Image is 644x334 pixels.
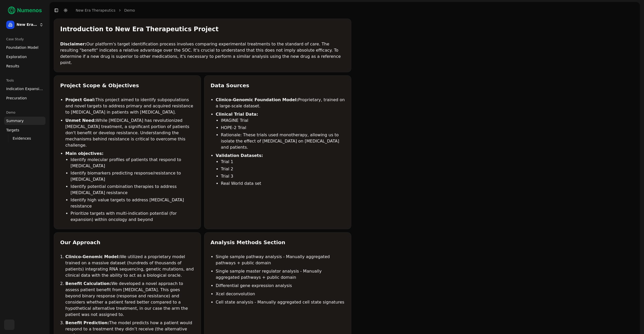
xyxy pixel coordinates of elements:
li: Cell state analysis - Manually aggregated cell state signatures [216,299,345,305]
div: Case Study [4,35,45,43]
li: We utilized a proprietary model trained on a massive dataset (hundreds of thousands of patients) ... [65,254,195,279]
a: New Era Therapeutics [76,8,115,13]
span: Summary [6,118,24,123]
strong: Main objectives: [65,151,104,156]
a: Demo [124,8,135,13]
strong: Validation Datasets: [216,153,263,158]
div: Tools [4,76,45,85]
li: Trial 1 [221,159,345,165]
a: Results [4,62,45,70]
strong: Clinico-Genomic Model: [65,254,120,259]
li: While [MEDICAL_DATA] has revolutionized [MEDICAL_DATA] treatment, a significant portion of patien... [65,117,195,148]
a: Foundation Model [4,43,45,52]
li: Identify molecular profiles of patients that respond to [MEDICAL_DATA] [71,157,195,169]
li: HOPE-2 Trial [221,125,345,131]
li: We developed a novel approach to assess patient benefit from [MEDICAL_DATA]. This goes beyond bin... [65,281,195,318]
span: New Era Therapeutics [17,22,37,27]
div: Project Scope & Objectives [60,82,195,89]
span: Foundation Model [6,45,38,50]
strong: Project Goal: [65,97,95,102]
span: Exploration [6,54,27,59]
li: This project aimed to identify subpopulations and novel targets to address primary and acquired r... [65,97,195,115]
div: Introduction to New Era Therapeutics Project [60,25,345,33]
li: Single sample pathway analysis - Manually aggregated pathways + public domain [216,254,345,266]
p: Our platform's target identification process involves comparing experimental treatments to the st... [60,41,345,66]
li: Proprietary, trained on a large-scale dataset. [216,97,345,109]
strong: Disclaimer: [60,42,86,46]
span: Precuration [6,96,27,101]
a: Summary [4,117,45,125]
span: Targets [6,128,19,133]
span: Results [6,63,19,69]
li: IMAGINE Trial [221,117,345,124]
a: Precuration [4,94,45,102]
li: Differential gene expression analysis [216,283,345,289]
li: Trial 2 [221,166,345,172]
li: Single sample master regulator analysis - Manually aggregated pathways + public domain [216,268,345,281]
li: Prioritize targets with multi-indication potential (for expansion) within oncology and beyond [71,210,195,223]
div: Demo [4,108,45,117]
li: Identify potential combination therapies to address [MEDICAL_DATA] resistance [71,184,195,196]
li: Xcel deconvolution [216,291,345,297]
li: Trial 3 [221,173,345,179]
li: Rationale: These trials used monotherapy, allowing us to isolate the effect of [MEDICAL_DATA] on ... [221,132,345,150]
div: Analysis Methods Section [211,239,345,246]
strong: Benefit Prediction: [65,320,109,325]
button: New Era Therapeutics [4,19,45,31]
strong: Clinical Trial Data: [216,112,258,117]
strong: Clinico-Genomic Foundation Model: [216,97,298,102]
strong: Benefit Calculation: [65,281,111,286]
img: Numenos [4,4,45,17]
strong: Unmet Need: [65,118,96,123]
a: Indication Expansion [4,85,45,93]
span: Indication Expansion [6,86,43,91]
li: Identify high value targets to address [MEDICAL_DATA] resistance [71,197,195,209]
a: Evidences [11,135,39,142]
div: Data Sources [211,82,345,89]
li: Identify biomarkers predicting response/resistance to [MEDICAL_DATA] [71,170,195,182]
a: Exploration [4,53,45,61]
a: Targets [4,126,45,134]
li: Real World data set [221,180,345,187]
span: Evidences [13,136,31,141]
nav: breadcrumb [76,8,135,13]
div: Our Approach [60,239,195,246]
